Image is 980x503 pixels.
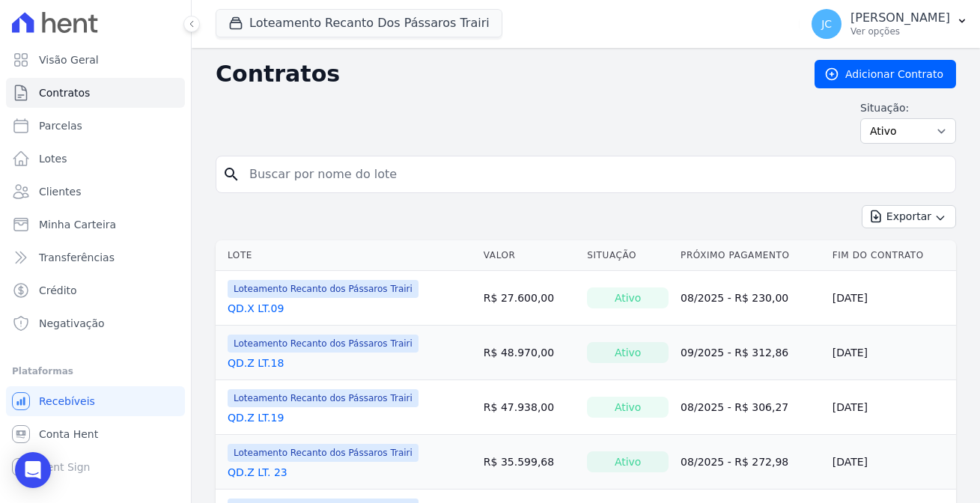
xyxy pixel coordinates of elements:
button: Loteamento Recanto Dos Pássaros Trairi [216,9,502,37]
a: QD.Z LT. 23 [228,465,287,480]
div: Plataformas [12,362,179,380]
a: Clientes [6,177,185,207]
th: Próximo Pagamento [675,240,827,271]
td: [DATE] [827,271,956,326]
a: Crédito [6,275,185,305]
a: Parcelas [6,111,185,141]
span: Conta Hent [39,427,98,442]
a: 08/2025 - R$ 272,98 [681,456,788,468]
td: R$ 47.938,00 [478,380,581,435]
a: Minha Carteira [6,210,185,240]
span: Loteamento Recanto dos Pássaros Trairi [228,444,419,462]
div: Open Intercom Messenger [15,452,51,488]
span: Contratos [39,85,90,100]
button: JC [PERSON_NAME] Ver opções [800,3,980,45]
a: 08/2025 - R$ 230,00 [681,292,788,304]
span: Transferências [39,250,115,265]
a: Lotes [6,144,185,174]
a: Visão Geral [6,45,185,75]
span: Loteamento Recanto dos Pássaros Trairi [228,280,419,298]
a: Negativação [6,308,185,338]
td: R$ 35.599,68 [478,435,581,490]
a: Transferências [6,243,185,272]
span: Parcelas [39,118,82,133]
span: Minha Carteira [39,217,116,232]
span: Clientes [39,184,81,199]
span: Lotes [39,151,67,166]
span: Negativação [39,316,105,331]
td: [DATE] [827,380,956,435]
a: Adicionar Contrato [815,60,956,88]
div: Ativo [587,451,669,472]
td: [DATE] [827,435,956,490]
p: [PERSON_NAME] [850,10,950,25]
th: Valor [478,240,581,271]
span: Loteamento Recanto dos Pássaros Trairi [228,335,419,353]
td: R$ 48.970,00 [478,326,581,380]
label: Situação: [860,100,956,115]
span: Loteamento Recanto dos Pássaros Trairi [228,389,419,407]
div: Ativo [587,287,669,308]
a: 08/2025 - R$ 306,27 [681,401,788,413]
div: Ativo [587,342,669,363]
span: JC [821,19,832,29]
input: Buscar por nome do lote [240,159,949,189]
td: R$ 27.600,00 [478,271,581,326]
a: QD.X LT.09 [228,301,284,316]
th: Situação [581,240,675,271]
th: Fim do Contrato [827,240,956,271]
a: QD.Z LT.18 [228,356,284,371]
h2: Contratos [216,61,791,88]
button: Exportar [862,205,956,228]
a: Conta Hent [6,419,185,449]
p: Ver opções [850,25,950,37]
a: Contratos [6,78,185,108]
th: Lote [216,240,478,271]
div: Ativo [587,397,669,418]
a: 09/2025 - R$ 312,86 [681,347,788,359]
a: QD.Z LT.19 [228,410,284,425]
i: search [222,165,240,183]
td: [DATE] [827,326,956,380]
span: Recebíveis [39,394,95,409]
span: Visão Geral [39,52,99,67]
a: Recebíveis [6,386,185,416]
span: Crédito [39,283,77,298]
